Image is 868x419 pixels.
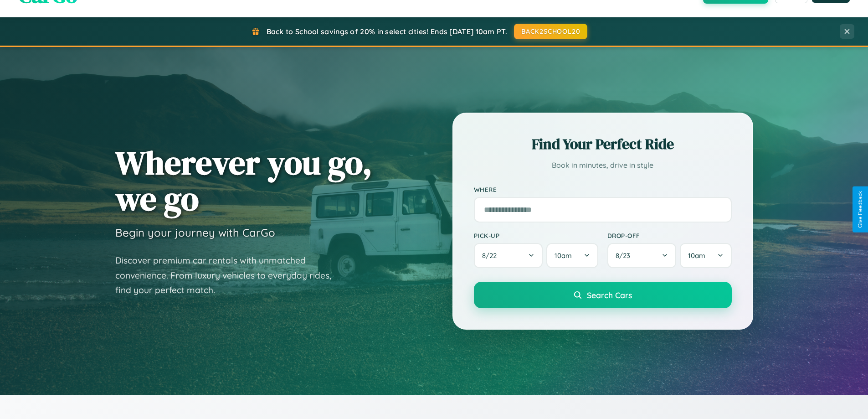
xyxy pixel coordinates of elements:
button: 8/22 [474,243,543,268]
button: 10am [546,243,598,268]
h1: Wherever you go, we go [115,145,372,217]
span: 8 / 22 [482,251,501,260]
h3: Begin your journey with CarGo [115,226,275,239]
span: 10am [555,251,572,260]
p: Discover premium car rentals with unmatched convenience. From luxury vehicles to everyday rides, ... [115,253,343,298]
button: Search Cars [474,282,732,308]
button: 8/23 [607,243,677,268]
span: Back to School savings of 20% in select cities! Ends [DATE] 10am PT. [267,27,507,36]
h2: Find Your Perfect Ride [474,134,732,154]
span: Search Cars [587,290,632,300]
span: 8 / 23 [616,251,635,260]
button: 10am [680,243,731,268]
label: Drop-off [607,232,732,239]
label: Pick-up [474,232,598,239]
label: Where [474,186,732,193]
div: Give Feedback [857,191,863,228]
button: BACK2SCHOOL20 [514,24,587,39]
span: 10am [688,251,705,260]
p: Book in minutes, drive in style [474,159,732,172]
